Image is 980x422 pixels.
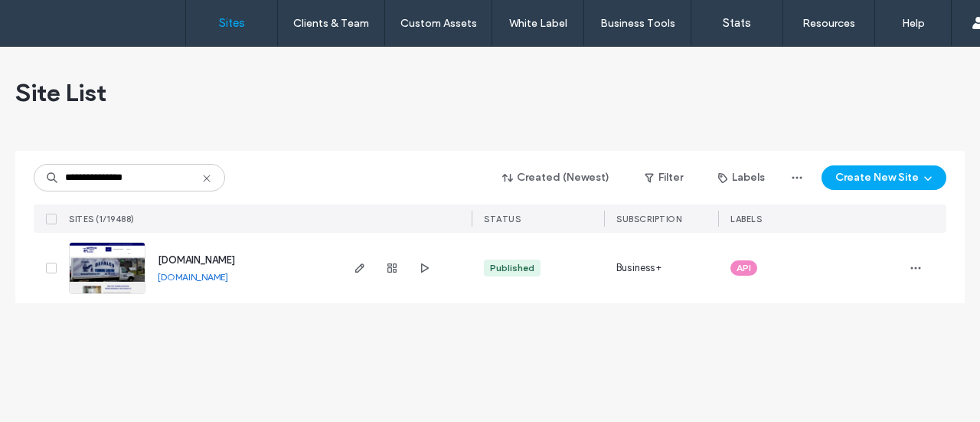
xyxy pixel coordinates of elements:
button: Labels [704,165,779,190]
label: Custom Assets [400,17,477,30]
a: [DOMAIN_NAME] [158,254,235,266]
label: Sites [219,16,245,30]
span: STATUS [484,214,521,224]
button: Filter [629,165,698,190]
span: SUBSCRIPTION [616,214,681,224]
div: Published [490,261,534,275]
a: [DOMAIN_NAME] [158,271,228,283]
span: LABELS [730,214,762,224]
label: Help [902,17,925,30]
label: White Label [509,17,567,30]
label: Clients & Team [293,17,369,30]
button: Create New Site [822,165,946,190]
span: Business+ [616,260,661,276]
span: SITES (1/19488) [69,214,135,224]
label: Business Tools [600,17,675,30]
label: Stats [723,16,751,30]
button: Created (Newest) [489,165,623,190]
label: Resources [802,17,855,30]
span: Site List [15,77,106,108]
span: Help [34,11,66,25]
span: API [737,261,751,275]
